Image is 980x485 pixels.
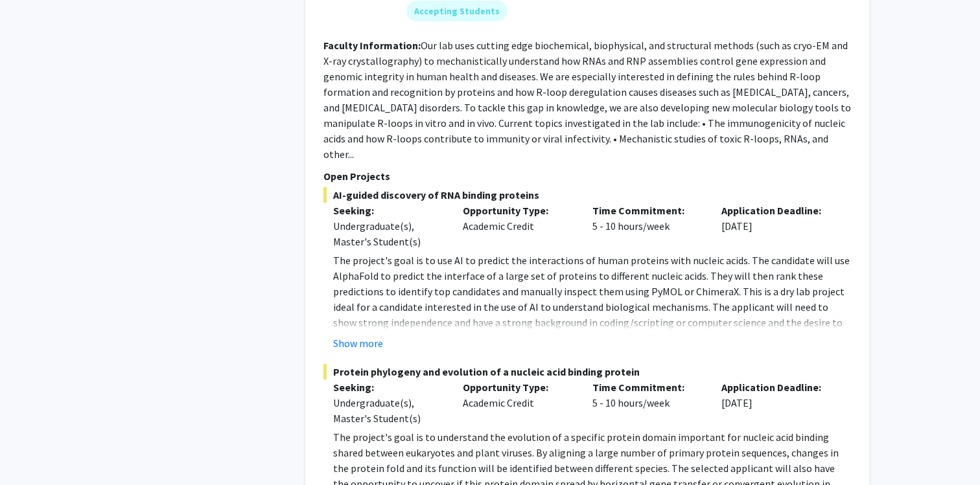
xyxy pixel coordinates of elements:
p: Opportunity Type: [463,203,573,218]
p: Time Commitment: [592,203,703,218]
div: Undergraduate(s), Master's Student(s) [333,395,443,426]
p: Seeking: [333,203,443,218]
p: Seeking: [333,379,443,395]
span: AI-guided discovery of RNA binding proteins [323,187,851,203]
div: Academic Credit [453,379,583,426]
div: 5 - 10 hours/week [583,379,712,426]
fg-read-more: Our lab uses cutting edge biochemical, biophysical, and structural methods (such as cryo-EM and X... [323,39,851,161]
button: Show more [333,335,383,351]
p: Application Deadline: [721,203,832,218]
div: Academic Credit [453,203,583,249]
iframe: Chat [10,427,55,475]
p: Opportunity Type: [463,379,573,395]
div: [DATE] [712,203,841,249]
div: 5 - 10 hours/week [583,203,712,249]
mat-chip: Accepting Students [406,1,507,21]
div: [DATE] [712,379,841,426]
p: Time Commitment: [592,379,703,395]
span: Protein phylogeny and evolution of a nucleic acid binding protein [323,364,851,379]
p: Application Deadline: [721,379,832,395]
b: Faculty Information: [323,39,421,52]
p: Open Projects [323,168,851,184]
div: Undergraduate(s), Master's Student(s) [333,218,443,249]
p: The project's goal is to use AI to predict the interactions of human proteins with nucleic acids.... [333,253,851,361]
